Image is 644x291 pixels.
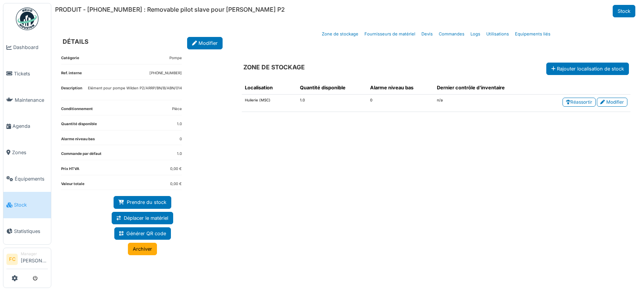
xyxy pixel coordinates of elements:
[512,25,553,43] a: Equipements liés
[61,136,95,145] dt: Alarme niveau bas
[434,95,534,112] td: n/a
[563,98,596,107] a: Réassortir
[61,121,97,130] dt: Quantité disponible
[61,181,85,190] dt: Valeur totale
[14,228,48,235] span: Statistiques
[177,151,182,157] dd: 1.0
[61,166,79,175] dt: Prix HTVA
[114,227,171,240] a: Générer QR code
[61,106,93,115] dt: Conditionnement
[170,181,182,187] dd: 0,00 €
[436,25,467,43] a: Commandes
[613,5,635,17] a: Stock
[180,136,182,142] dd: 0
[367,95,434,112] td: 0
[13,44,48,51] span: Dashboard
[114,196,171,208] a: Prendre du stock
[128,243,157,255] a: Archiver
[434,81,534,95] th: Dernier contrôle d'inventaire
[16,8,38,30] img: Badge_color-CXgf-gQk.svg
[6,254,18,265] li: FC
[3,87,51,113] a: Maintenance
[15,96,48,104] span: Maintenance
[242,81,297,95] th: Localisation
[61,151,101,160] dt: Commande par défaut
[597,98,627,107] a: Modifier
[177,121,182,127] dd: 1.0
[169,55,182,61] dd: Pompe
[112,212,173,224] a: Déplacer le matériel
[187,37,223,49] a: Modifier
[14,70,48,77] span: Tickets
[3,192,51,218] a: Stock
[3,139,51,166] a: Zones
[61,55,79,64] dt: Catégorie
[3,61,51,87] a: Tickets
[3,34,51,61] a: Dashboard
[55,6,285,13] h6: PRODUIT - [PHONE_NUMBER] : Removable pilot slave pour [PERSON_NAME] P2
[297,95,367,112] td: 1.0
[170,166,182,172] dd: 0,00 €
[467,25,483,43] a: Logs
[88,86,182,91] p: Elément pour pompe Wilden P2/ARRP/BN/B/ABN/014
[242,95,297,112] td: Huilerie (MSC)
[6,251,48,269] a: FC Manager[PERSON_NAME]
[418,25,436,43] a: Devis
[12,123,48,130] span: Agenda
[172,106,182,112] dd: Pièce
[63,38,88,45] h6: DÉTAILS
[243,64,305,71] h6: ZONE DE STOCKAGE
[61,86,82,100] dt: Description
[319,25,361,43] a: Zone de stockage
[15,175,48,182] span: Équipements
[21,251,48,257] div: Manager
[14,201,48,208] span: Stock
[3,113,51,139] a: Agenda
[546,63,629,75] button: Rajouter localisation de stock
[297,81,367,95] th: Quantité disponible
[12,149,48,156] span: Zones
[361,25,418,43] a: Fournisseurs de matériel
[61,70,82,79] dt: Ref. interne
[367,81,434,95] th: Alarme niveau bas
[149,70,182,76] dd: [PHONE_NUMBER]
[21,251,48,267] li: [PERSON_NAME]
[483,25,512,43] a: Utilisations
[3,165,51,192] a: Équipements
[3,218,51,245] a: Statistiques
